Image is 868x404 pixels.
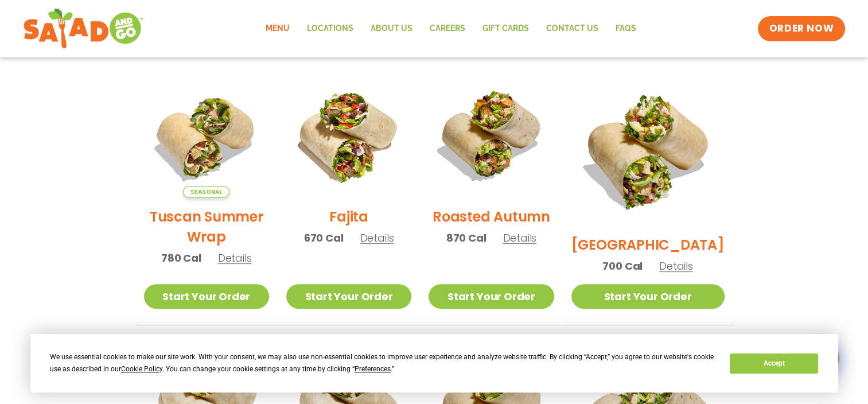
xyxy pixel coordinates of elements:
img: Product photo for BBQ Ranch Wrap [571,73,725,226]
h2: Tuscan Summer Wrap [144,207,269,247]
a: FAQs [607,15,645,42]
h2: Roasted Autumn [433,207,550,227]
a: Start Your Order [571,284,725,309]
img: Product photo for Tuscan Summer Wrap [144,73,269,198]
a: ORDER NOW [758,16,845,41]
a: Contact Us [538,15,607,42]
span: Details [218,251,252,265]
a: Locations [298,15,362,42]
span: Preferences [355,365,391,373]
span: 780 Cal [161,250,201,266]
span: Cookie Policy [121,365,162,373]
h2: Fajita [329,207,368,227]
span: Details [659,259,693,273]
span: 670 Cal [304,230,344,246]
a: Start Your Order [429,284,554,309]
span: Details [360,231,394,245]
span: Details [503,231,536,245]
a: GIFT CARDS [474,15,538,42]
h2: [GEOGRAPHIC_DATA] [571,235,725,255]
span: 870 Cal [446,230,486,246]
img: new-SAG-logo-768×292 [23,6,144,52]
span: Seasonal [183,186,229,198]
nav: Menu [257,15,645,42]
span: 700 Cal [602,258,643,274]
a: Start Your Order [144,284,269,309]
div: We use essential cookies to make our site work. With your consent, we may also use non-essential ... [50,351,716,375]
a: Start Your Order [286,284,411,309]
a: Menu [257,15,298,42]
div: Cookie Consent Prompt [30,334,838,393]
img: Product photo for Roasted Autumn Wrap [429,73,554,198]
a: About Us [362,15,421,42]
img: Product photo for Fajita Wrap [286,73,411,198]
a: Careers [421,15,474,42]
span: ORDER NOW [769,22,834,36]
button: Accept [730,353,818,374]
